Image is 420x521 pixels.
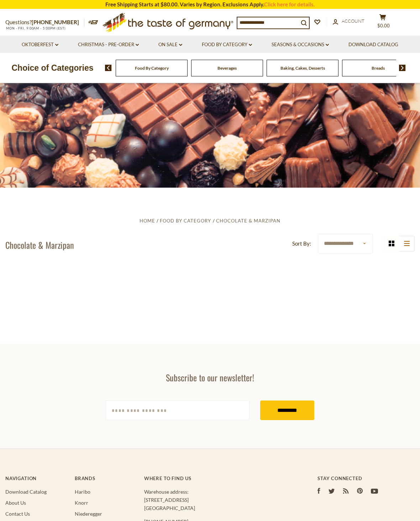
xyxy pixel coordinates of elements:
[342,18,364,24] span: Account
[264,1,315,7] a: Click here for details.
[372,14,393,32] button: $0.00
[22,41,58,49] a: Oktoberfest
[75,489,90,495] a: Haribo
[5,489,47,495] a: Download Catalog
[144,488,290,512] p: Warehouse address: [STREET_ADDRESS] [GEOGRAPHIC_DATA]
[217,65,237,71] a: Beverages
[5,240,74,250] h1: Chocolate & Marzipan
[105,65,112,71] img: previous arrow
[5,476,68,481] h4: Navigation
[75,511,102,517] a: Niederegger
[292,239,311,248] label: Sort By:
[160,218,211,224] a: Food By Category
[317,476,415,481] h4: Stay Connected
[272,41,329,49] a: Seasons & Occasions
[32,19,79,25] a: [PHONE_NUMBER]
[144,476,290,481] h4: Where to find us
[75,476,137,481] h4: Brands
[216,218,280,224] a: Chocolate & Marzipan
[135,65,169,71] a: Food By Category
[75,500,88,506] a: Knorr
[5,26,66,30] span: MON - FRI, 9:00AM - 5:00PM (EST)
[78,41,139,49] a: Christmas - PRE-ORDER
[5,18,84,27] p: Questions?
[202,41,252,49] a: Food By Category
[348,41,398,49] a: Download Catalog
[372,65,385,71] a: Breads
[399,65,406,71] img: next arrow
[5,511,30,517] a: Contact Us
[158,41,182,49] a: On Sale
[377,23,390,28] span: $0.00
[140,218,155,224] a: Home
[5,500,26,506] a: About Us
[333,17,364,25] a: Account
[280,65,325,71] a: Baking, Cakes, Desserts
[106,372,314,383] h3: Subscribe to our newsletter!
